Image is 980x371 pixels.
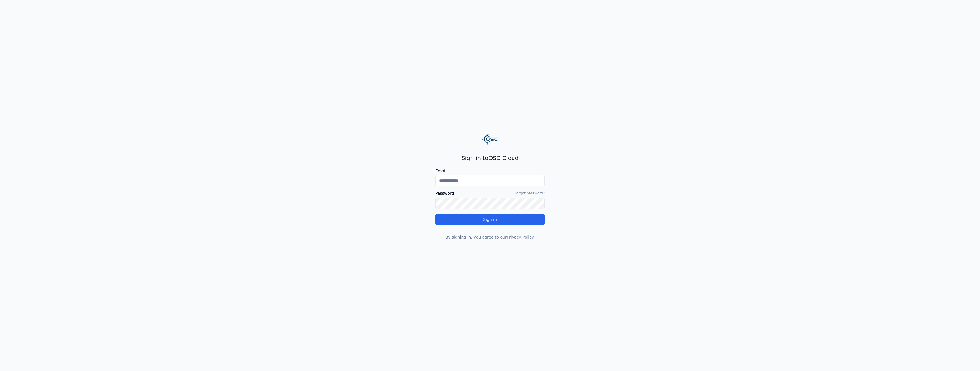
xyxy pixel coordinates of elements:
[435,191,454,195] label: Password
[435,169,545,173] label: Email
[435,154,545,162] h2: Sign in to OSC Cloud
[435,214,545,225] button: Sign in
[515,191,545,196] a: Forgot password?
[482,131,498,147] img: Logo
[507,235,533,239] a: Privacy Policy
[435,234,545,240] p: By signing in, you agree to our .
